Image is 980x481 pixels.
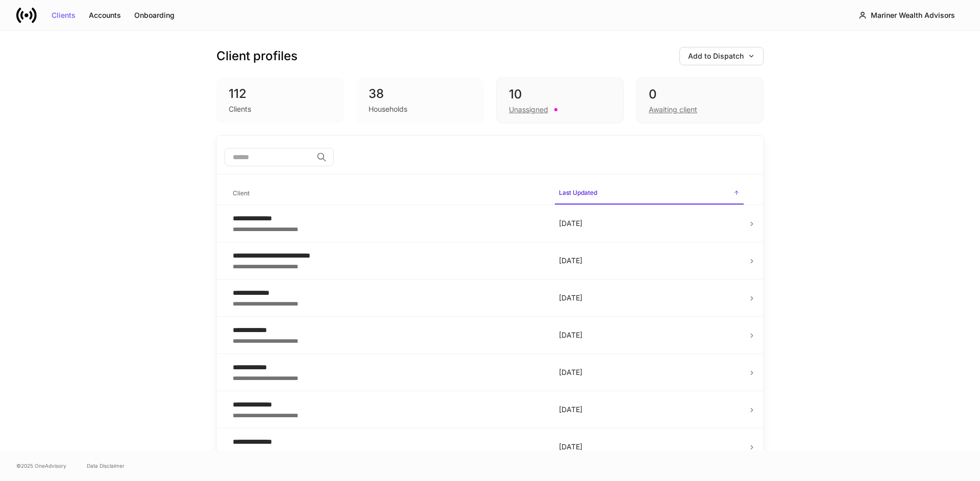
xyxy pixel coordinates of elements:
p: [DATE] [559,218,740,229]
span: © 2025 OneAdvisory [16,462,66,470]
h6: Client [233,188,250,198]
div: Clients [52,12,76,19]
div: 112 [229,86,332,102]
div: 10Unassigned [496,78,624,123]
div: Mariner Wealth Advisors [871,12,955,19]
div: Onboarding [134,12,175,19]
p: [DATE] [559,330,740,340]
button: Onboarding [128,7,181,23]
div: 0Awaiting client [636,78,764,123]
div: 10 [509,86,611,103]
div: Households [369,104,407,114]
button: Add to Dispatch [679,47,764,65]
span: Last Updated [555,183,744,205]
p: [DATE] [559,404,740,415]
div: 38 [369,86,472,102]
button: Mariner Wealth Advisors [850,6,964,24]
div: 0 [649,86,751,103]
div: Accounts [89,12,121,19]
p: [DATE] [559,367,740,377]
div: Add to Dispatch [688,53,755,60]
div: Awaiting client [649,105,697,115]
button: Clients [45,7,82,23]
p: [DATE] [559,256,740,266]
button: Accounts [82,7,128,23]
a: Data Disclaimer [87,462,125,470]
h3: Client profiles [216,48,298,64]
p: [DATE] [559,442,740,452]
div: Unassigned [509,105,548,115]
span: Client [229,183,547,204]
h6: Last Updated [559,188,597,197]
p: [DATE] [559,293,740,303]
div: Clients [229,104,251,114]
